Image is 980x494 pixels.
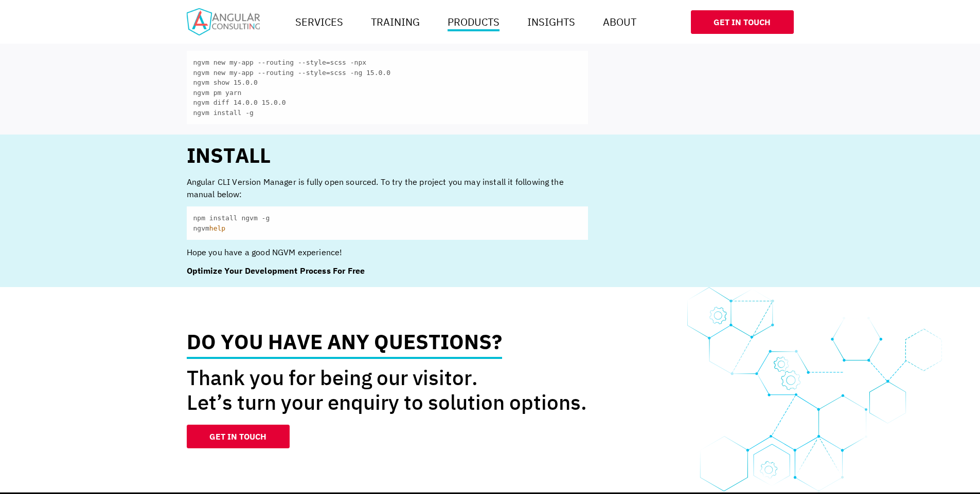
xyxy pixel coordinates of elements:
[187,145,588,165] h2: Install
[187,331,502,359] h2: Do you have any questions?
[209,224,225,232] span: help
[187,176,588,200] p: Angular CLI Version Manager is fully open sourced. To try the project you may install it followin...
[599,12,640,32] a: About
[523,12,579,32] a: Insights
[367,12,424,32] a: Training
[187,8,260,35] img: Home
[187,425,290,448] a: Get In Touch
[187,265,365,276] strong: Optimize Your Development Process For Free
[187,365,588,414] p: Thank you for being our visitor. Let’s turn your enquiry to solution options.
[691,10,794,34] a: Get In Touch
[291,12,347,32] a: Services
[187,51,588,124] code: ngvm new my-app --routing --style=scss -npx ngvm new my-app --routing --style=scss -ng 15.0.0 ngv...
[187,246,588,258] p: Hope you have a good NGVM experience!
[187,206,588,240] code: npm install ngvm -g ngvm
[443,12,504,32] a: Products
